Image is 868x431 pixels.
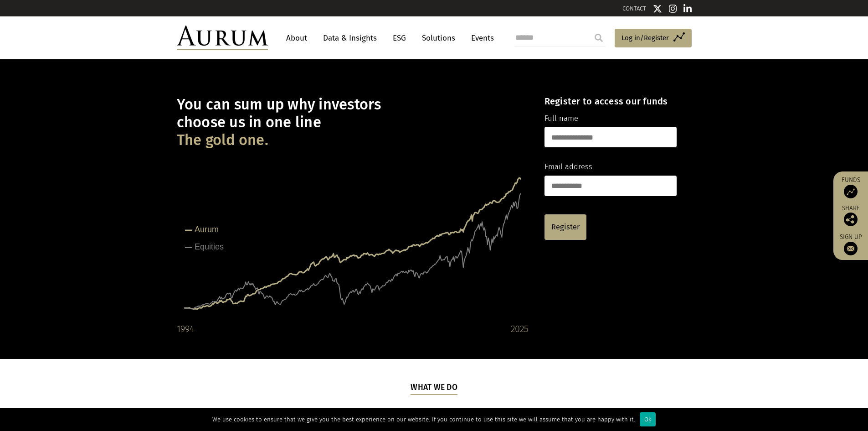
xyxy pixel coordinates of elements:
img: Linkedin icon [683,4,692,13]
tspan: Aurum [195,225,219,234]
a: CONTACT [622,5,646,12]
a: Solutions [417,30,460,47]
span: Log in/Register [621,32,669,43]
label: Email address [544,161,592,173]
a: Log in/Register [615,29,692,48]
a: About [282,30,312,47]
img: Twitter icon [653,4,662,13]
input: Submit [590,29,608,47]
a: Data & Insights [318,30,381,47]
h1: You can sum up why investors choose us in one line [177,96,529,149]
div: Share [838,205,863,226]
a: Funds [838,176,863,198]
div: Ok [640,412,656,426]
span: The gold one. [177,131,268,149]
tspan: Equities [195,242,224,251]
a: Register [544,214,586,240]
div: 2025 [511,322,529,336]
a: Sign up [838,233,863,255]
a: ESG [388,30,411,47]
a: Events [467,30,494,47]
img: Share this post [844,213,858,226]
img: Aurum [177,26,268,50]
h4: Register to access our funds [544,96,677,107]
img: Sign up to our newsletter [844,242,858,255]
img: Access Funds [844,185,858,198]
div: 1994 [177,322,194,336]
img: Instagram icon [669,4,677,13]
h5: What we do [411,382,457,395]
label: Full name [544,113,578,125]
